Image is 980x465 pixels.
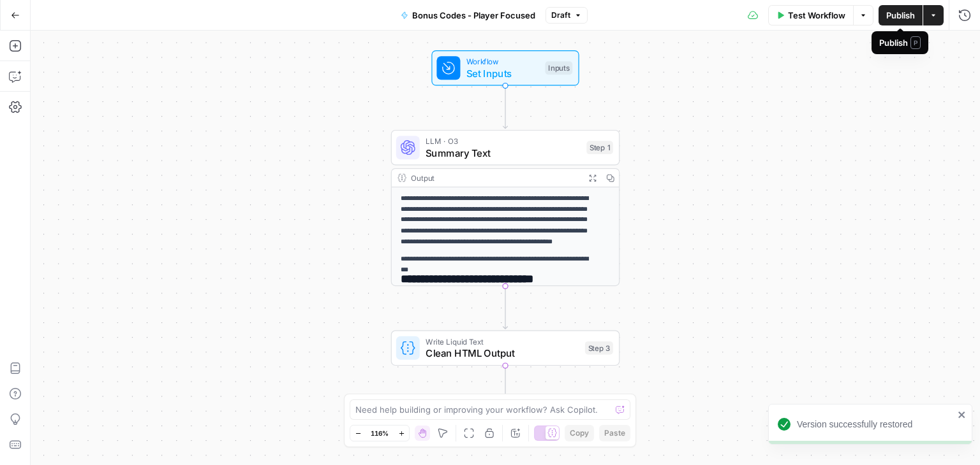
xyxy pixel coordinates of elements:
span: Copy [570,427,589,439]
span: Clean HTML Output [426,346,579,361]
div: Output [411,172,579,184]
g: Edge from step_1 to step_3 [503,286,508,329]
div: Inputs [545,61,572,75]
span: Workflow [466,55,540,68]
span: Write Liquid Text [426,336,579,348]
div: Write Liquid TextClean HTML OutputStep 3 [391,331,620,366]
button: Paste [599,425,630,441]
span: Paste [604,427,625,439]
span: 116% [371,428,389,438]
div: Step 3 [585,341,613,355]
span: LLM · O3 [426,135,581,147]
button: Bonus Codes - Player Focused [393,5,543,25]
span: Test Workflow [788,9,845,22]
g: Edge from start to step_1 [503,85,508,129]
span: Summary Text [426,145,581,160]
button: Draft [546,7,588,24]
div: Step 1 [586,141,613,154]
span: Set Inputs [466,66,540,80]
div: WorkflowSet InputsInputs [391,50,620,86]
button: Copy [565,425,594,441]
div: Publish [879,36,921,49]
g: Edge from step_3 to end [503,366,508,409]
button: Publish [879,5,923,25]
div: Version successfully restored [797,418,954,431]
button: Test Workflow [768,5,853,25]
span: P [910,36,921,49]
span: Draft [551,10,570,21]
span: Publish [886,9,915,22]
button: close [958,410,967,420]
span: Bonus Codes - Player Focused [412,9,535,22]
